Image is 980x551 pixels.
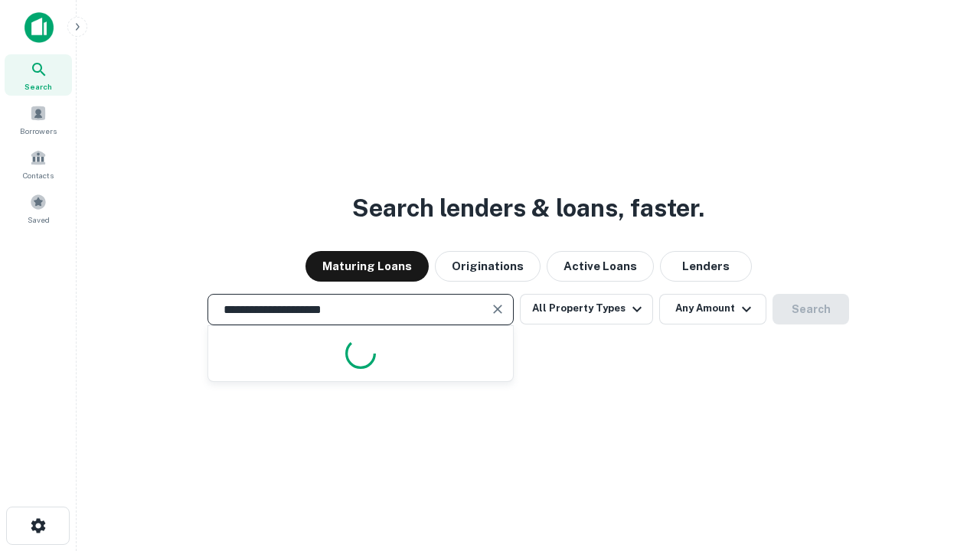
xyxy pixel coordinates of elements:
[903,429,980,502] iframe: Chat Widget
[5,99,72,140] a: Borrowers
[435,251,541,282] button: Originations
[352,190,704,227] h3: Search lenders & loans, faster.
[660,251,752,282] button: Lenders
[24,12,54,43] img: capitalize-icon.png
[5,54,72,96] a: Search
[24,80,52,93] span: Search
[305,251,429,282] button: Maturing Loans
[547,251,654,282] button: Active Loans
[20,125,57,137] span: Borrowers
[5,187,72,229] a: Saved
[659,294,766,324] button: Any Amount
[520,294,653,324] button: All Property Types
[5,143,72,184] a: Contacts
[487,298,508,320] button: Clear
[23,169,54,181] span: Contacts
[28,214,50,226] span: Saved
